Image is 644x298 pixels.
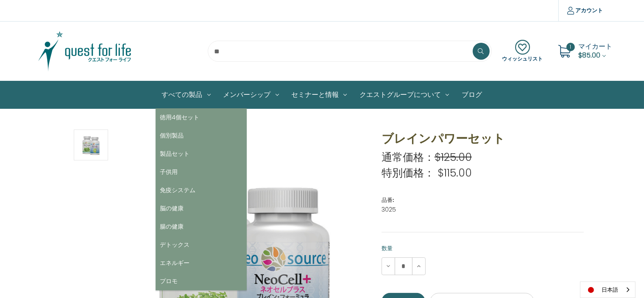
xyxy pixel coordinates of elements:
[156,254,247,272] a: エネルギー
[156,272,247,290] a: プロモ
[81,131,102,159] img: ブレインパワーセット
[156,145,247,163] a: 製品セット
[382,130,584,147] h1: ブレインパワーセット
[382,205,584,214] dd: 3025
[156,108,247,127] a: 徳用4個セット
[438,166,472,180] span: $115.00
[435,150,472,165] span: $125.00
[579,41,613,60] a: Cart with 1 items
[156,218,247,236] a: 腸の健康
[156,181,247,199] a: 免疫システム
[580,281,636,298] div: Language
[285,81,354,108] a: セミナーと情報
[455,81,488,108] a: ブログ
[580,281,636,298] aside: Language selected: 日本語
[156,199,247,218] a: 脳の健康
[156,236,247,254] a: デトックス
[156,81,217,108] a: All Products
[580,282,635,298] a: 日本語
[382,196,582,204] dt: 品番:
[217,81,285,108] a: メンバーシップ
[353,81,455,108] a: クエストグループについて
[382,166,435,180] span: 特別価格：
[579,50,601,60] span: $85.00
[502,40,543,63] a: ウィッシュリスト
[566,43,575,51] span: 1
[382,150,435,165] span: 通常価格：
[32,30,138,72] img: クエスト・グループ
[382,244,584,253] label: 数量
[156,127,247,145] a: 個別製品
[156,163,247,181] a: 子供用
[579,41,613,51] span: マイカート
